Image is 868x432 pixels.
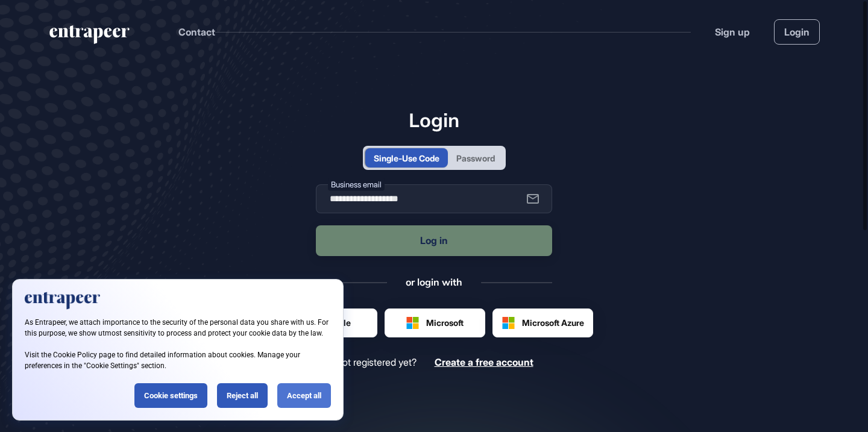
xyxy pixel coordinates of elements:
[328,178,385,191] label: Business email
[774,19,820,45] a: Login
[435,357,533,368] a: Create a free account
[178,24,215,40] button: Contact
[335,357,417,368] span: Not registered yet?
[715,25,750,39] a: Sign up
[374,152,439,164] div: Single-Use Code
[435,356,533,368] span: Create a free account
[316,108,552,131] h1: Login
[406,275,462,289] div: or login with
[48,25,131,48] a: entrapeer-logo
[456,152,495,164] div: Password
[316,225,552,256] button: Log in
